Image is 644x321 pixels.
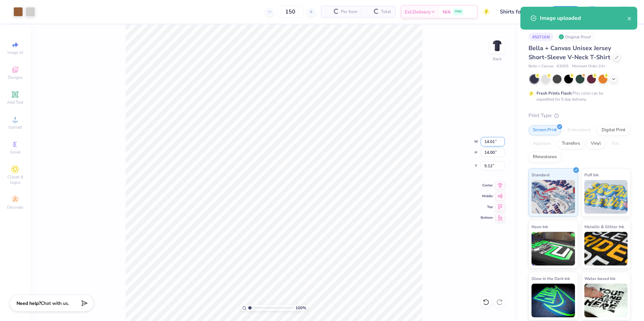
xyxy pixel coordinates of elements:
[528,33,553,41] div: # 507164I
[405,8,430,15] span: Est. Delivery
[557,33,594,41] div: Original Proof
[495,5,544,19] input: Untitled Design
[563,125,595,135] div: Embroidery
[532,284,575,317] img: Glow in the Dark Ink
[295,305,306,311] span: 100 %
[277,6,303,18] input: – –
[10,149,21,155] span: Greek
[490,39,504,52] img: Back
[584,180,628,214] img: Puff Ink
[532,232,575,265] img: Neon Ink
[7,100,23,105] span: Add Text
[3,174,27,185] span: Clipart & logos
[381,8,391,15] span: Total
[528,139,555,149] div: Applique
[597,125,630,135] div: Digital Print
[528,152,561,162] div: Rhinestones
[41,300,69,307] span: Chat with us.
[584,232,628,265] img: Metallic & Glitter Ink
[584,275,615,282] span: Water based Ink
[572,64,606,69] span: Minimum Order: 24 +
[584,171,599,178] span: Puff Ink
[528,112,631,119] div: Print Type
[528,44,611,61] span: Bella + Canvas Unisex Jersey Short-Sleeve V-Neck T-Shirt
[607,139,623,149] div: Foil
[481,215,493,220] span: Bottom
[17,300,41,307] strong: Need help?
[528,64,553,69] span: Bella + Canvas
[584,284,628,317] img: Water based Ink
[537,90,619,102] div: This color can be expedited for 5 day delivery.
[557,139,584,149] div: Transfers
[7,205,23,210] span: Decorate
[557,64,569,69] span: # 3005
[532,223,548,230] span: Neon Ink
[528,125,561,135] div: Screen Print
[532,275,570,282] span: Glow in the Dark Ink
[627,14,632,22] button: close
[443,8,451,15] span: N/A
[584,223,624,230] span: Metallic & Glitter Ink
[481,194,493,199] span: Middle
[455,9,462,14] span: FREE
[540,14,627,22] div: Image uploaded
[8,75,23,80] span: Designs
[493,56,502,62] div: Back
[532,180,575,214] img: Standard
[532,171,549,178] span: Standard
[586,139,605,149] div: Vinyl
[8,124,22,130] span: Upload
[7,50,23,55] span: Image AI
[341,8,357,15] span: Per Item
[481,183,493,188] span: Center
[481,205,493,209] span: Top
[537,91,572,96] strong: Fresh Prints Flash:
